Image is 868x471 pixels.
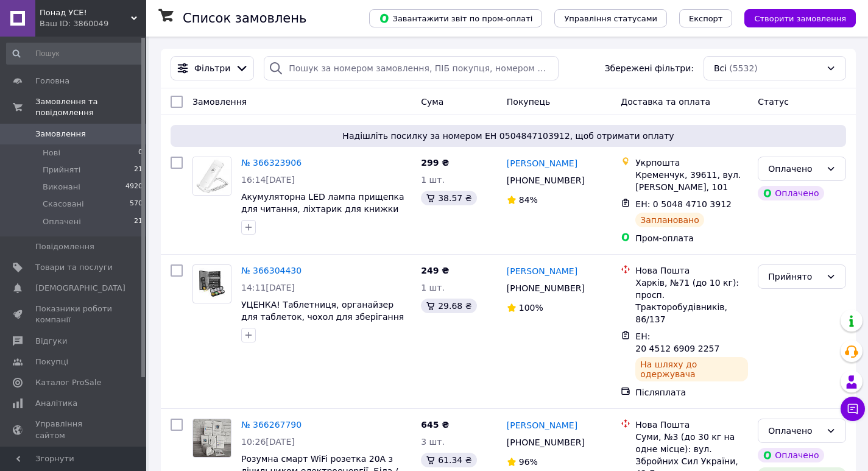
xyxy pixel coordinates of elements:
span: Надішліть посилку за номером ЕН 0504847103912, щоб отримати оплату [175,130,841,142]
span: Покупець [507,97,550,107]
span: Доставка та оплата [621,97,710,107]
div: Заплановано [635,213,704,227]
img: Фото товару [193,419,231,457]
span: Покупці [35,356,68,367]
a: [PERSON_NAME] [507,265,577,277]
span: 10:26[DATE] [241,437,295,447]
a: Створити замовлення [732,13,856,23]
div: Оплачено [758,448,824,462]
span: 14:11[DATE] [241,283,295,292]
input: Пошук [6,43,144,65]
div: Нова Пошта [635,419,748,431]
span: Показники роботи компанії [35,303,113,325]
div: Оплачено [768,424,821,437]
h1: Список замовлень [183,11,306,26]
a: Акумуляторна LED лампа прищепка для читання, ліхтарик для книжки зарядка від USB [241,192,404,226]
span: Замовлення [35,129,86,140]
div: Кременчук, 39611, вул. [PERSON_NAME], 101 [635,169,748,193]
div: [PHONE_NUMBER] [504,434,587,451]
span: ЕН: 20 4512 6909 2257 [635,331,719,353]
span: (5532) [729,63,758,73]
input: Пошук за номером замовлення, ПІБ покупця, номером телефону, Email, номером накладної [264,56,559,80]
span: 3 шт. [421,437,445,447]
div: 29.68 ₴ [421,299,476,313]
span: Збережені фільтри: [605,62,694,74]
span: Завантажити звіт по пром-оплаті [379,13,532,24]
span: 299 ₴ [421,158,449,168]
span: Аналітика [35,398,77,409]
span: Відгуки [35,336,67,347]
button: Експорт [679,9,733,27]
span: 4920 [125,182,143,193]
span: 84% [519,195,538,205]
div: Укрпошта [635,157,748,169]
a: № 366323906 [241,158,302,168]
div: Пром-оплата [635,232,748,244]
span: 1 шт. [421,283,445,292]
button: Створити замовлення [744,9,856,27]
span: Товари та послуги [35,262,113,273]
div: [PHONE_NUMBER] [504,172,587,189]
span: Експорт [689,14,723,23]
span: Управління статусами [564,14,657,23]
span: Статус [758,97,789,107]
button: Чат з покупцем [841,397,865,421]
span: 21 [134,165,143,175]
span: Управління сайтом [35,419,113,441]
span: 645 ₴ [421,420,449,430]
img: Фото товару [193,157,231,195]
span: Виконані [43,182,80,193]
div: На шляху до одержувача [635,357,748,381]
div: Харків, №71 (до 10 кг): просп. Тракторобудівників, 86/137 [635,277,748,325]
div: Ваш ID: 3860049 [40,18,146,29]
span: Прийняті [43,165,80,175]
span: Нові [43,147,60,158]
span: 1 шт. [421,175,445,185]
div: Нова Пошта [635,264,748,277]
span: Фільтри [194,62,230,74]
span: Понад УСЕ! [40,7,131,18]
div: 38.57 ₴ [421,191,476,205]
div: Оплачено [758,186,824,200]
a: № 366267790 [241,420,302,430]
span: Замовлення [192,97,247,107]
a: Фото товару [192,264,231,303]
span: Головна [35,76,69,87]
span: Каталог ProSale [35,377,101,388]
span: ЕН: 0 5048 4710 3912 [635,199,732,209]
span: [DEMOGRAPHIC_DATA] [35,283,125,294]
div: [PHONE_NUMBER] [504,280,587,297]
span: 100% [519,303,543,313]
a: [PERSON_NAME] [507,419,577,431]
div: Післяплата [635,386,748,398]
span: 96% [519,457,538,467]
div: Оплачено [768,162,821,175]
div: Прийнято [768,270,821,283]
a: Фото товару [192,157,231,196]
span: 570 [130,199,143,210]
span: 249 ₴ [421,266,449,275]
span: Всі [714,62,727,74]
a: [PERSON_NAME] [507,157,577,169]
img: Фото товару [199,265,225,303]
span: Cума [421,97,443,107]
button: Завантажити звіт по пром-оплаті [369,9,542,27]
span: Оплачені [43,216,81,227]
span: Замовлення та повідомлення [35,96,146,118]
div: 61.34 ₴ [421,453,476,467]
span: Повідомлення [35,241,94,252]
span: 16:14[DATE] [241,175,295,185]
span: 0 [138,147,143,158]
a: № 366304430 [241,266,302,275]
button: Управління статусами [554,9,667,27]
span: Скасовані [43,199,84,210]
span: Створити замовлення [754,14,846,23]
a: Фото товару [192,419,231,458]
span: 21 [134,216,143,227]
a: УЦЕНКА! Таблетниця, органайзер для таблеток, чохол для зберігання таблеток, контейнер для ліків [241,300,404,334]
